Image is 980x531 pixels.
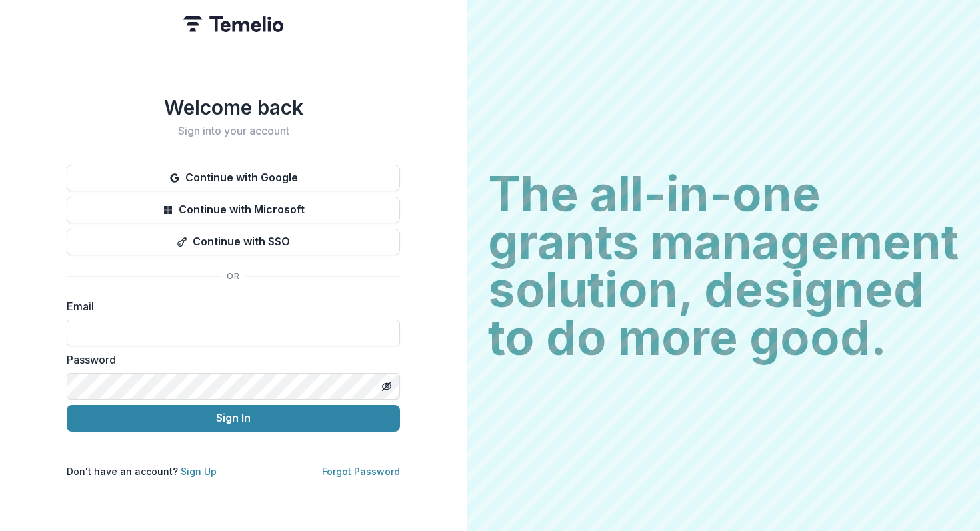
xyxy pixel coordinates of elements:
[67,197,400,223] button: Continue with Microsoft
[67,125,400,137] h2: Sign into your account
[67,352,392,368] label: Password
[183,16,283,32] img: Temelio
[181,466,217,477] a: Sign Up
[67,229,400,255] button: Continue with SSO
[67,165,400,191] button: Continue with Google
[322,466,400,477] a: Forgot Password
[67,298,392,314] label: Email
[67,464,217,478] p: Don't have an account?
[67,95,400,119] h1: Welcome back
[67,405,400,432] button: Sign In
[376,376,397,397] button: Toggle password visibility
